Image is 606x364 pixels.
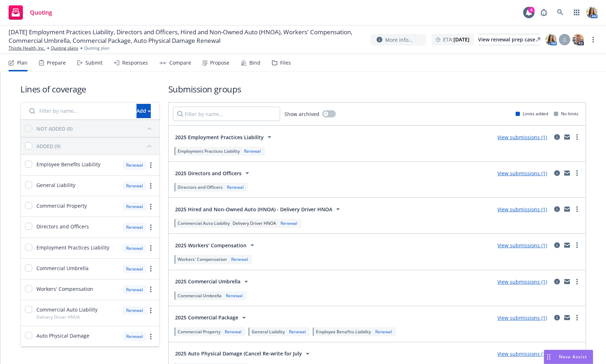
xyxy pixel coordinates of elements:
span: 2025 Employment Practices Liability [175,133,264,141]
img: photo [586,7,597,18]
a: Switch app [570,5,584,20]
a: more [573,241,581,249]
span: Quoting plan [84,45,109,51]
div: Renewal [123,244,146,253]
a: more [146,182,155,190]
span: 2025 Auto Physical Damage (Cancel Re-write for July [175,350,302,357]
div: Compare [169,60,191,66]
button: 2025 Employment Practices Liability [173,130,276,144]
span: Commercial Property [178,329,220,335]
span: Commercial Umbrella [178,293,222,299]
span: Commercial Umbrella [36,264,89,272]
strong: [DATE] [453,36,470,43]
span: Commercial Auto Liability [178,220,230,226]
div: Renewal [230,256,249,262]
a: View submissions (1) [497,242,547,249]
span: Auto Physical Damage [36,332,89,339]
a: more [573,169,581,177]
div: 4 [528,7,535,13]
a: Quoting plans [51,45,78,51]
div: Plan [17,60,28,66]
a: Quoting [6,2,55,22]
div: Renewal [123,285,146,294]
span: Directors and Officers [36,223,89,230]
a: mail [563,349,571,358]
span: Employee Benefits Liability [36,161,100,168]
div: Propose [210,60,229,66]
div: Renewal [243,148,262,154]
div: Renewal [123,202,146,211]
span: Workers' Compensation [178,256,227,262]
div: Renewal [279,220,299,226]
button: ADDED (9) [36,140,155,152]
a: mail [563,313,571,322]
span: Employment Practices Liability [178,148,240,154]
a: View submissions (1) [497,134,547,141]
div: View renewal prep case [478,34,540,45]
span: Employee Benefits Liability [316,329,371,335]
span: More info... [385,36,413,44]
a: circleInformation [553,241,561,249]
span: 2025 Commercial Package [175,314,238,321]
a: more [146,161,155,170]
img: photo [545,34,557,45]
a: mail [563,133,571,141]
div: Renewal [123,264,146,273]
a: mail [563,205,571,213]
a: View submissions (1) [497,350,547,357]
input: Filter by name... [25,104,132,118]
span: 2025 Hired and Non-Owned Auto (HNOA) - Delivery Driver HNOA [175,206,332,213]
button: 2025 Commercial Umbrella [173,274,253,289]
a: more [573,349,581,358]
a: Thistle Health, Inc. [9,45,45,51]
button: 2025 Workers' Compensation [173,238,259,252]
span: Show archived [284,110,319,118]
a: View submissions (1) [497,278,547,285]
div: Submit [85,60,103,66]
button: 2025 Auto Physical Damage (Cancel Re-write for July [173,347,314,361]
div: Renewal [123,161,146,170]
a: circleInformation [553,169,561,177]
span: Delivery Driver HNOA [36,314,80,320]
a: View submissions (1) [497,314,547,321]
div: Renewal [123,223,146,232]
div: Renewal [225,184,245,190]
a: View renewal prep case [478,34,540,45]
div: Limits added [516,111,548,117]
span: 2025 Commercial Umbrella [175,278,240,285]
a: View submissions (1) [497,206,547,213]
span: ETA : [443,36,470,43]
span: [DATE] Employment Practices Liability, Directors and Officers, Hired and Non-Owned Auto (HNOA), W... [9,28,365,45]
a: more [146,332,155,341]
span: Employment Practices Liability [36,244,109,251]
div: Renewal [123,181,146,190]
button: 2025 Commercial Package [173,310,250,325]
a: mail [563,241,571,249]
span: Workers' Compensation [36,285,93,293]
div: Renewal [288,329,307,335]
button: 2025 Hired and Non-Owned Auto (HNOA) - Delivery Driver HNOA [173,202,344,216]
a: more [146,244,155,252]
button: NOT ADDED (0) [36,123,155,134]
h1: Lines of coverage [20,83,160,95]
a: more [146,264,155,273]
div: Drag to move [544,350,553,364]
a: more [573,205,581,213]
a: Search [553,5,567,20]
a: View submissions (1) [497,170,547,177]
span: General Liability [36,181,75,189]
a: circleInformation [553,313,561,322]
div: Renewal [123,306,146,315]
a: circleInformation [553,277,561,286]
div: Renewal [123,332,146,341]
div: Renewal [374,329,393,335]
span: Commercial Auto Liability [36,306,98,313]
h1: Submission groups [168,83,586,95]
div: Files [280,60,291,66]
a: more [573,133,581,141]
span: Directors and Officers [178,184,223,190]
a: more [146,202,155,211]
span: Commercial Property [36,202,87,209]
a: circleInformation [553,205,561,213]
button: 2025 Directors and Officers [173,166,254,180]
